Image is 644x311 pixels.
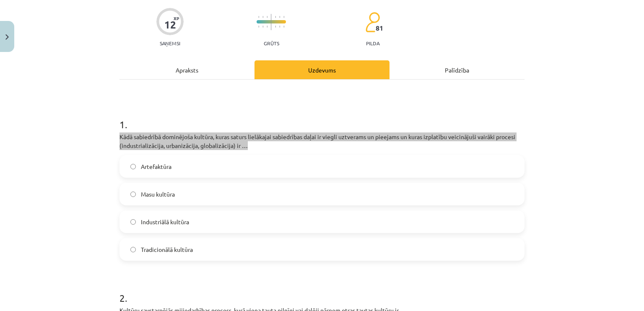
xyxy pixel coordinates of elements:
[130,192,136,197] input: Masu kultūra
[283,16,284,18] img: icon-short-line-57e1e144782c952c97e751825c79c345078a6d821885a25fce030b3d8c18986b.svg
[279,16,280,18] img: icon-short-line-57e1e144782c952c97e751825c79c345078a6d821885a25fce030b3d8c18986b.svg
[141,162,171,171] span: Artefaktūra
[390,60,525,79] div: Palīdzība
[267,26,267,28] img: icon-short-line-57e1e144782c952c97e751825c79c345078a6d821885a25fce030b3d8c18986b.svg
[119,132,525,150] p: Kādā sabiedrībā dominējoša kultūra, kuras saturs lielākajai sabiedrības daļai ir viegli uztverams...
[130,164,136,169] input: Artefaktūra
[275,16,276,18] img: icon-short-line-57e1e144782c952c97e751825c79c345078a6d821885a25fce030b3d8c18986b.svg
[267,16,267,18] img: icon-short-line-57e1e144782c952c97e751825c79c345078a6d821885a25fce030b3d8c18986b.svg
[271,14,272,30] img: icon-long-line-d9ea69661e0d244f92f715978eff75569469978d946b2353a9bb055b3ed8787d.svg
[130,247,136,252] input: Tradicionālā kultūra
[262,16,263,18] img: icon-short-line-57e1e144782c952c97e751825c79c345078a6d821885a25fce030b3d8c18986b.svg
[254,60,390,79] div: Uzdevums
[119,60,254,79] div: Apraksts
[119,277,525,303] h1: 2 .
[275,26,276,28] img: icon-short-line-57e1e144782c952c97e751825c79c345078a6d821885a25fce030b3d8c18986b.svg
[279,26,280,28] img: icon-short-line-57e1e144782c952c97e751825c79c345078a6d821885a25fce030b3d8c18986b.svg
[130,219,136,225] input: Industriālā kultūra
[376,24,383,32] span: 81
[262,26,263,28] img: icon-short-line-57e1e144782c952c97e751825c79c345078a6d821885a25fce030b3d8c18986b.svg
[164,19,176,31] div: 12
[258,26,259,28] img: icon-short-line-57e1e144782c952c97e751825c79c345078a6d821885a25fce030b3d8c18986b.svg
[5,34,9,40] img: icon-close-lesson-0947bae3869378f0d4975bcd49f059093ad1ed9edebbc8119c70593378902aed.svg
[119,104,525,130] h1: 1 .
[174,16,179,21] span: XP
[264,40,279,46] p: Grūts
[283,26,284,28] img: icon-short-line-57e1e144782c952c97e751825c79c345078a6d821885a25fce030b3d8c18986b.svg
[365,12,380,33] img: students-c634bb4e5e11cddfef0936a35e636f08e4e9abd3cc4e673bd6f9a4125e45ecb1.svg
[258,16,259,18] img: icon-short-line-57e1e144782c952c97e751825c79c345078a6d821885a25fce030b3d8c18986b.svg
[141,190,175,199] span: Masu kultūra
[156,40,184,46] p: Saņemsi
[366,40,379,46] p: pilda
[141,218,189,226] span: Industriālā kultūra
[141,245,193,254] span: Tradicionālā kultūra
